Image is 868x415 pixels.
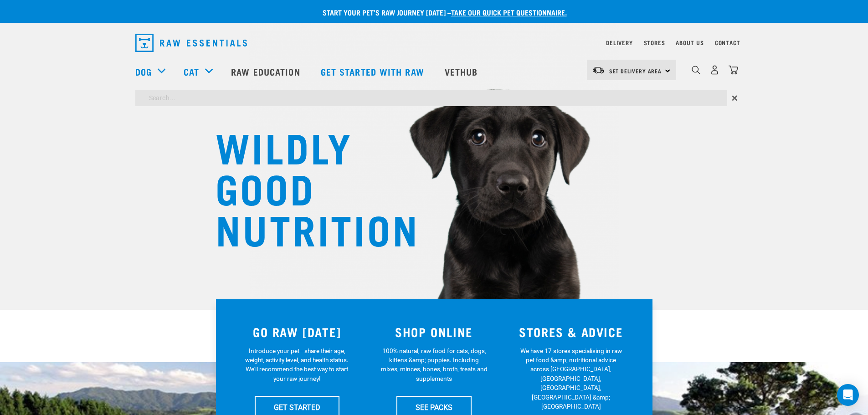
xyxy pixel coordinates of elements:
[234,325,360,339] h3: GO RAW [DATE]
[837,384,859,406] div: Open Intercom Messenger
[592,66,605,74] img: van-moving.png
[692,66,700,74] img: home-icon-1@2x.png
[451,10,567,14] a: take our quick pet questionnaire.
[222,53,311,90] a: Raw Education
[216,125,398,248] h1: WILDLY GOOD NUTRITION
[436,53,489,90] a: Vethub
[644,41,665,44] a: Stores
[729,65,738,75] img: home-icon@2x.png
[518,346,625,411] p: We have 17 stores specialising in raw pet food &amp; nutritional advice across [GEOGRAPHIC_DATA],...
[135,90,727,106] input: Search...
[380,346,488,384] p: 100% natural, raw food for cats, dogs, kittens &amp; puppies. Including mixes, minces, bones, bro...
[135,34,247,52] img: Raw Essentials Logo
[715,41,740,44] a: Contact
[184,65,199,78] a: Cat
[135,65,152,78] a: Dog
[732,90,738,106] span: ×
[243,346,350,384] p: Introduce your pet—share their age, weight, activity level, and health status. We'll recommend th...
[710,65,719,75] img: user.png
[609,69,662,72] span: Set Delivery Area
[508,325,634,339] h3: STORES & ADVICE
[676,41,704,44] a: About Us
[128,30,740,56] nav: dropdown navigation
[606,41,632,44] a: Delivery
[371,325,497,339] h3: SHOP ONLINE
[312,53,436,90] a: Get started with Raw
